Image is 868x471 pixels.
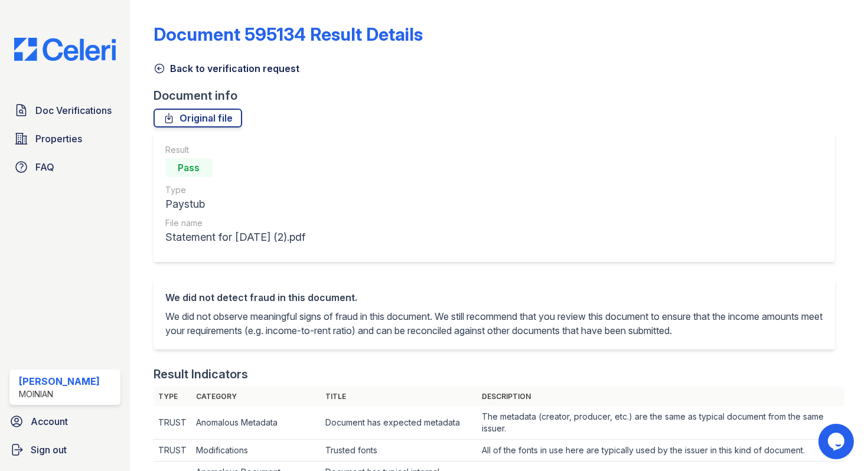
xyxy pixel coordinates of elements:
div: File name [165,217,305,229]
td: All of the fonts in use here are typically used by the issuer in this kind of document. [477,440,844,462]
span: Doc Verifications [35,103,112,117]
td: Modifications [191,440,321,462]
a: Properties [9,127,120,151]
a: Sign out [5,438,125,462]
td: The metadata (creator, producer, etc.) are the same as typical document from the same issuer. [477,406,844,440]
span: Properties [35,132,82,146]
td: TRUST [154,440,191,462]
span: Account [31,414,68,429]
div: Moinian [19,388,100,400]
a: Original file [154,109,242,127]
div: Statement for [DATE] (2).pdf [165,229,305,246]
span: FAQ [35,160,54,174]
th: Title [321,387,477,406]
iframe: chat widget [818,424,856,459]
span: Sign out [31,443,67,457]
div: We did not detect fraud in this document. [165,290,823,305]
a: Doc Verifications [9,99,120,122]
img: CE_Logo_Blue-a8612792a0a2168367f1c8372b55b34899dd931a85d93a1a3d3e32e68fde9ad4.png [5,38,125,61]
div: Paystub [165,196,305,212]
td: Trusted fonts [321,440,477,462]
a: Back to verification request [154,61,299,76]
th: Description [477,387,844,406]
p: We did not observe meaningful signs of fraud in this document. We still recommend that you review... [165,309,823,338]
a: FAQ [9,155,120,179]
div: Result [165,144,305,156]
td: TRUST [154,406,191,440]
td: Document has expected metadata [321,406,477,440]
div: Type [165,184,305,196]
a: Account [5,410,125,433]
div: Result Indicators [154,366,248,382]
div: [PERSON_NAME] [19,374,100,388]
a: Document 595134 Result Details [154,24,423,45]
th: Category [191,387,321,406]
th: Type [154,387,191,406]
div: Pass [165,158,213,177]
div: Document info [154,87,844,104]
td: Anomalous Metadata [191,406,321,440]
